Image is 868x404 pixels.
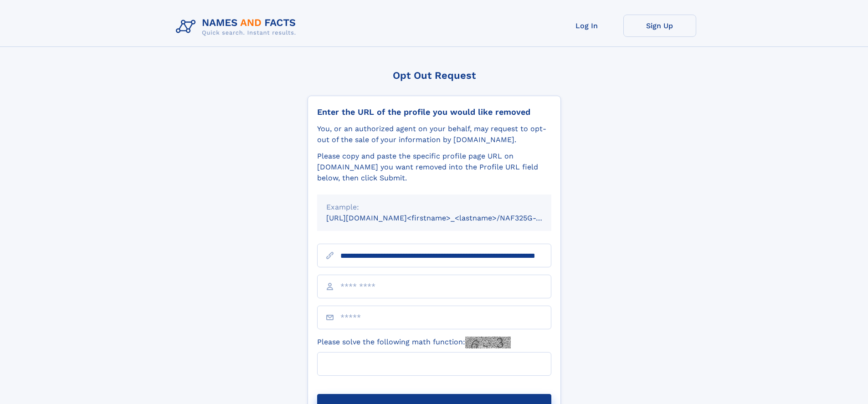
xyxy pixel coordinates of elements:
img: Logo Names and Facts [172,15,303,39]
div: Opt Out Request [308,70,561,81]
div: Example: [326,202,542,213]
small: [URL][DOMAIN_NAME]<firstname>_<lastname>/NAF325G-xxxxxxxx [326,214,569,222]
a: Sign Up [623,15,696,37]
div: You, or an authorized agent on your behalf, may request to opt-out of the sale of your informatio... [317,123,551,145]
a: Log In [550,15,623,37]
div: Enter the URL of the profile you would like removed [317,107,551,117]
label: Please solve the following math function: [317,337,511,348]
div: Please copy and paste the specific profile page URL on [DOMAIN_NAME] you want removed into the Pr... [317,151,551,184]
